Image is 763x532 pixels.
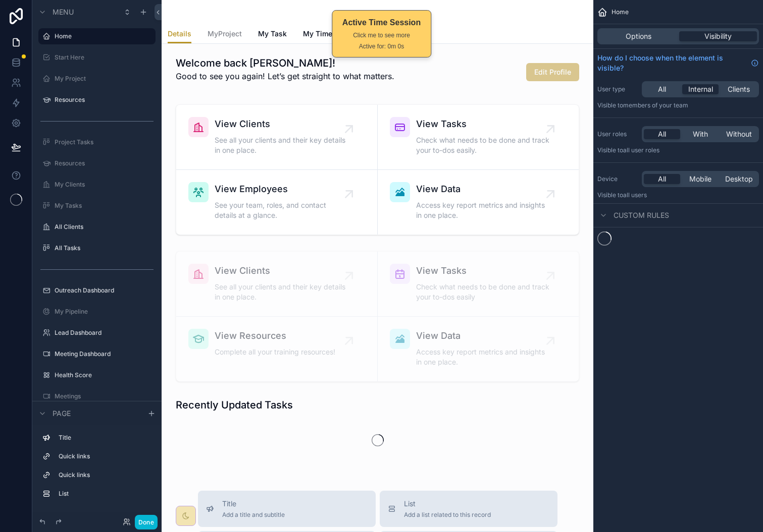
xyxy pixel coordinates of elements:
a: My Timesheet [303,25,351,45]
button: Done [135,515,158,529]
label: All Tasks [55,244,154,252]
label: Start Here [55,53,154,62]
label: Project Tasks [55,138,154,146]
p: Visible to [597,191,759,199]
span: Desktop [725,174,753,184]
span: All [658,174,666,184]
label: List [59,490,151,498]
div: Active Time Session [342,17,421,29]
span: All [658,84,666,94]
span: How do I choose when the element is visible? [597,53,747,73]
button: ListAdd a list related to this record [380,491,557,527]
a: My Task [258,25,287,45]
span: Custom rules [614,210,669,220]
span: Clients [728,84,750,94]
span: Title [222,499,285,509]
span: Mobile [689,174,711,184]
a: MyProject [208,25,242,45]
label: Meetings [55,392,154,400]
span: Menu [53,7,74,17]
span: MyProject [208,29,242,39]
span: Without [726,129,752,139]
label: Home [55,32,149,40]
span: Visibility [704,31,732,41]
label: My Project [55,75,154,83]
span: Add a list related to this record [404,511,491,519]
span: all users [623,191,647,199]
label: Resources [55,159,154,167]
label: My Pipeline [55,308,154,316]
label: Title [59,434,151,442]
span: Add a title and subtitle [222,511,285,519]
a: Details [168,25,191,44]
span: With [693,129,708,139]
label: Meeting Dashboard [55,350,154,358]
span: My Task [258,29,287,39]
label: Quick links [59,452,151,460]
label: Resources [55,96,154,104]
label: All Clients [55,223,154,231]
label: Quick links [59,471,151,479]
p: Visible to [597,146,759,154]
div: scrollable content [32,425,162,512]
span: All user roles [623,146,659,154]
label: Outreach Dashboard [55,286,154,294]
div: Active for: 0m 0s [342,42,421,51]
label: User roles [597,130,638,138]
button: TitleAdd a title and subtitle [198,491,376,527]
span: Members of your team [623,101,688,109]
label: User type [597,85,638,93]
span: Internal [688,84,713,94]
span: My Timesheet [303,29,351,39]
a: How do I choose when the element is visible? [597,53,759,73]
label: My Tasks [55,202,154,210]
label: Health Score [55,371,154,379]
label: Lead Dashboard [55,329,154,337]
label: My Clients [55,181,154,189]
span: Home [612,8,629,16]
p: Visible to [597,101,759,109]
span: All [658,129,666,139]
span: List [404,499,491,509]
label: Device [597,175,638,183]
span: Page [53,408,71,419]
div: Click me to see more [342,31,421,40]
span: Options [626,31,651,41]
span: Details [168,29,191,39]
